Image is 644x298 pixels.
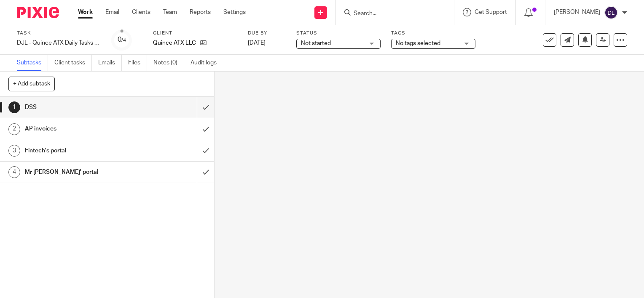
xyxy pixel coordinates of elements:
p: Quince ATX LLC [153,39,196,47]
a: Send new email to Quince ATX LLC [561,33,574,47]
label: Task [17,30,101,37]
div: 0 [118,35,126,45]
a: Client tasks [54,55,92,71]
p: [PERSON_NAME] [554,8,600,16]
span: Not started [301,40,331,46]
a: Subtasks [17,55,48,71]
div: Mark as done [197,140,214,161]
span: [DATE] [248,40,266,46]
a: Clients [132,8,150,16]
a: Team [163,8,177,16]
div: 2 [8,123,20,135]
a: Work [78,8,93,16]
a: Audit logs [191,55,223,71]
a: Settings [223,8,246,16]
a: Email [105,8,119,16]
div: Mark as done [197,97,214,118]
input: Search [353,10,429,18]
div: 4 [8,166,20,178]
img: svg%3E [604,6,618,19]
i: Open client page [200,40,207,46]
h1: AP invoices [25,122,134,135]
h1: Fintech's portal [25,144,134,157]
h1: DSS [25,101,134,114]
a: Notes (0) [153,55,184,71]
div: 1 [8,101,20,113]
div: Mark as done [197,162,214,183]
div: DJL - Quince ATX Daily Tasks - Thursday [17,39,101,47]
a: Reports [190,8,211,16]
div: 3 [8,145,20,157]
a: Reassign task [596,33,609,47]
div: Mark as done [197,118,214,139]
h1: Mr [PERSON_NAME]' portal [25,166,134,178]
span: Get Support [475,9,507,15]
label: Status [296,30,381,37]
img: Pixie [17,7,59,18]
div: DJL - Quince ATX Daily Tasks - [DATE] [17,39,101,47]
span: No tags selected [396,40,440,46]
label: Tags [391,30,475,37]
label: Due by [248,30,286,37]
a: Emails [98,55,122,71]
button: Snooze task [578,33,592,47]
small: /4 [121,38,126,43]
label: Client [153,30,237,37]
a: Files [128,55,147,71]
button: + Add subtask [8,77,55,91]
